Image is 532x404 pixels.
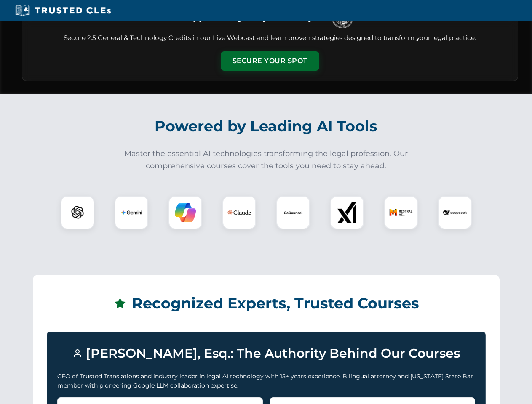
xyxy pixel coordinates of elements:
[384,196,418,229] div: Mistral AI
[32,33,508,43] p: Secure 2.5 General & Technology Credits in our Live Webcast and learn proven strategies designed ...
[121,202,142,223] img: Gemini Logo
[33,112,500,141] h2: Powered by Leading AI Tools
[227,201,251,224] img: Claude Logo
[13,4,113,17] img: Trusted CLEs
[65,200,90,225] img: ChatGPT Logo
[168,196,202,229] div: Copilot
[389,201,413,224] img: Mistral AI Logo
[283,202,304,223] img: CoCounsel Logo
[47,289,486,318] h2: Recognized Experts, Trusted Courses
[276,196,310,229] div: CoCounsel
[221,51,319,71] button: Secure Your Spot
[119,148,414,172] p: Master the essential AI technologies transforming the legal profession. Our comprehensive courses...
[175,202,196,223] img: Copilot Logo
[222,196,256,229] div: Claude
[57,372,475,391] p: CEO of Trusted Translations and industry leader in legal AI technology with 15+ years experience....
[337,202,358,223] img: xAI Logo
[438,196,472,229] div: DeepSeek
[443,201,467,224] img: DeepSeek Logo
[61,196,94,229] div: ChatGPT
[330,196,364,229] div: xAI
[57,342,475,365] h3: [PERSON_NAME], Esq.: The Authority Behind Our Courses
[115,196,148,229] div: Gemini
